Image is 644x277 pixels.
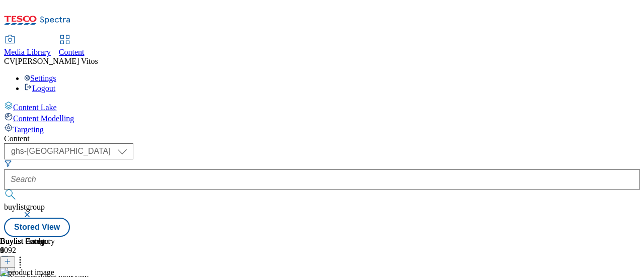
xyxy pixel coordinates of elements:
[4,134,640,143] div: Content
[4,169,640,190] input: Search
[13,103,57,112] span: Content Lake
[4,57,15,65] span: CV
[24,74,56,82] a: Settings
[59,36,85,57] a: Content
[13,125,44,134] span: Targeting
[4,36,51,57] a: Media Library
[15,57,98,65] span: [PERSON_NAME] Vitos
[4,123,640,134] a: Targeting
[13,114,74,123] span: Content Modelling
[24,84,55,93] a: Logout
[4,48,51,56] span: Media Library
[4,112,640,123] a: Content Modelling
[4,218,70,237] button: Stored View
[4,203,45,211] span: buylistgroup
[4,159,12,167] svg: Search Filters
[59,48,85,56] span: Content
[4,101,640,112] a: Content Lake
